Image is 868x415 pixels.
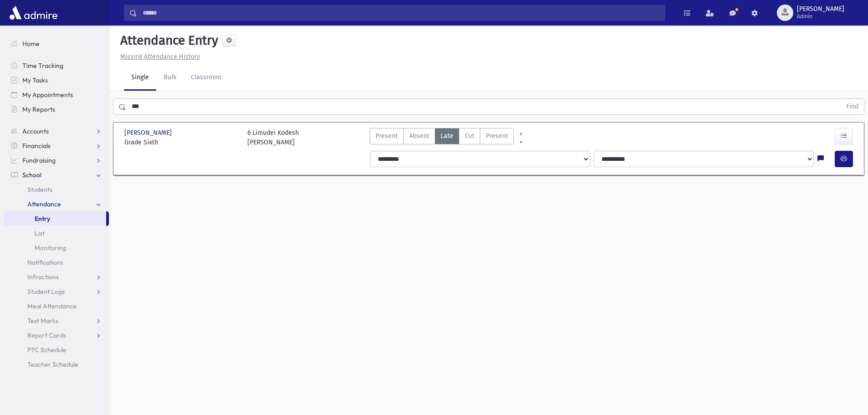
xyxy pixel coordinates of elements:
[22,61,63,70] span: Time Tracking
[370,128,514,147] div: AttTypes
[4,153,109,168] a: Fundraising
[22,127,49,135] span: Accounts
[27,258,63,266] span: Notifications
[117,33,218,48] h5: Attendance Entry
[4,255,109,270] a: Notifications
[4,284,109,299] a: Student Logs
[4,328,109,343] a: Report Cards
[35,229,45,237] span: List
[22,40,40,48] span: Home
[27,287,65,296] span: Student Logs
[184,65,229,91] a: Classroom
[4,138,109,153] a: Financials
[4,36,109,51] a: Home
[247,128,299,147] div: 6 Limudei Kodesh [PERSON_NAME]
[4,102,109,117] a: My Reports
[4,357,109,372] a: Teacher Schedule
[27,317,58,325] span: Test Marks
[4,313,109,328] a: Test Marks
[22,91,73,99] span: My Appointments
[409,131,429,141] span: Absent
[4,124,109,138] a: Accounts
[124,138,238,147] span: Grade Sixth
[4,87,109,102] a: My Appointments
[797,13,844,20] span: Admin
[841,99,864,114] button: Find
[27,331,66,339] span: Report Cards
[35,215,50,223] span: Entry
[4,270,109,284] a: Infractions
[27,273,59,281] span: Infractions
[4,197,109,211] a: Attendance
[22,105,55,113] span: My Reports
[4,343,109,357] a: PTC Schedule
[124,65,156,91] a: Single
[27,200,61,208] span: Attendance
[4,182,109,197] a: Students
[4,299,109,313] a: Meal Attendance
[7,4,60,22] img: AdmirePro
[797,5,844,13] span: [PERSON_NAME]
[4,226,109,241] a: List
[486,131,508,141] span: Present
[4,211,106,226] a: Entry
[120,53,200,61] u: Missing Attendance History
[22,156,56,164] span: Fundraising
[124,128,174,138] span: [PERSON_NAME]
[156,65,184,91] a: Bulk
[441,131,453,141] span: Late
[117,53,200,61] a: Missing Attendance History
[375,131,398,141] span: Present
[27,302,77,310] span: Meal Attendance
[27,346,67,354] span: PTC Schedule
[22,142,51,150] span: Financials
[4,168,109,182] a: School
[27,185,52,194] span: Students
[4,58,109,73] a: Time Tracking
[4,73,109,87] a: My Tasks
[137,5,665,21] input: Search
[22,171,41,179] span: School
[465,131,474,141] span: Cut
[4,241,109,255] a: Monitoring
[27,360,78,369] span: Teacher Schedule
[35,244,66,252] span: Monitoring
[22,76,48,84] span: My Tasks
